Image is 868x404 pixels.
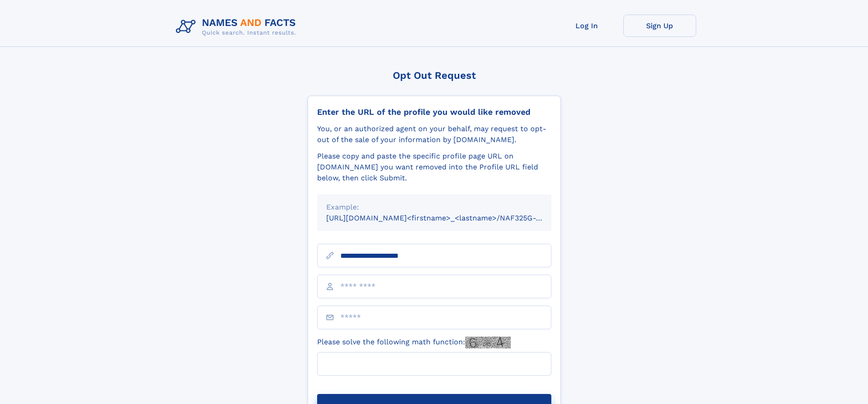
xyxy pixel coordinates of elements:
img: Logo Names and Facts [172,15,303,39]
small: [URL][DOMAIN_NAME]<firstname>_<lastname>/NAF325G-xxxxxxxx [326,214,569,222]
a: Log In [550,15,623,37]
div: Please copy and paste the specific profile page URL on [DOMAIN_NAME] you want removed into the Pr... [317,151,551,184]
div: Opt Out Request [308,70,561,81]
div: You, or an authorized agent on your behalf, may request to opt-out of the sale of your informatio... [317,123,551,145]
div: Enter the URL of the profile you would like removed [317,107,551,117]
label: Please solve the following math function: [317,337,511,348]
a: Sign Up [623,15,696,37]
div: Example: [326,202,542,213]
